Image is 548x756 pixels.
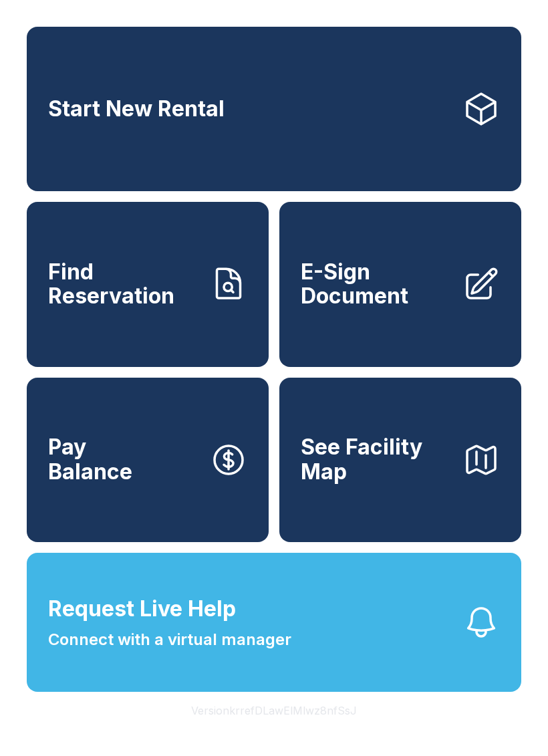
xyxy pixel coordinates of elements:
a: E-Sign Document [279,202,521,366]
span: See Facility Map [301,435,452,484]
button: See Facility Map [279,378,521,542]
span: E-Sign Document [301,260,452,309]
span: Pay Balance [48,435,132,484]
span: Find Reservation [48,260,199,309]
a: Start New Rental [27,27,521,191]
span: Connect with a virtual manager [48,628,291,652]
button: VersionkrrefDLawElMlwz8nfSsJ [180,692,368,729]
button: PayBalance [27,378,269,542]
button: Request Live HelpConnect with a virtual manager [27,553,521,692]
a: Find Reservation [27,202,269,366]
span: Start New Rental [48,97,225,122]
span: Request Live Help [48,593,236,625]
